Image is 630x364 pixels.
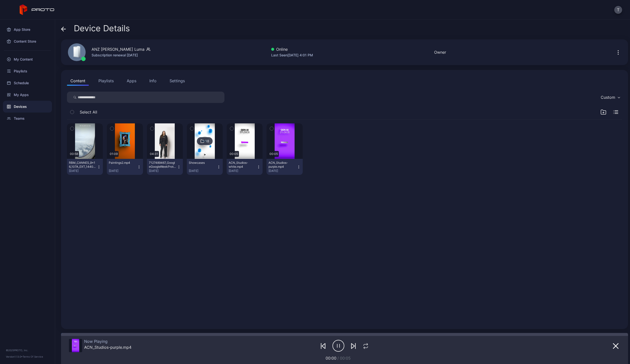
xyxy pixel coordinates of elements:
[80,109,97,115] span: Select All
[267,159,302,175] button: ACN_Studios-purple.mp4[DATE]
[3,113,52,124] a: Teams
[229,169,257,173] div: [DATE]
[271,46,313,52] div: Online
[23,355,43,358] a: Terms Of Service
[268,169,297,173] div: [DATE]
[166,76,188,86] button: Settings
[67,76,89,86] button: Content
[340,356,351,361] span: 00:05
[189,161,216,165] div: Showcases
[337,356,339,361] span: /
[170,78,185,84] div: Settings
[95,76,117,86] button: Playlists
[326,356,336,361] span: 00:00
[149,78,157,84] div: Info
[109,161,136,165] div: Paintings2.mp4
[84,345,131,350] div: ACN_Studios-purple.mp4
[3,101,52,113] a: Devices
[229,161,256,169] div: ACN_Studios-white.mp4
[6,355,23,358] span: Version 1.13.0 •
[149,161,176,169] div: 7127489467_GoogleGoogleWeekProtoContent_v3(2).mp4
[107,159,143,175] button: Paintings2.mp4[DATE]
[227,159,263,175] button: ACN_Studios-white.mp4[DATE]
[3,65,52,77] a: Playlists
[3,24,52,35] a: App Store
[67,159,103,175] button: RBM_CANNES_9x16_107A_EXT_1440.mp4[DATE]
[189,169,217,173] div: [DATE]
[149,169,177,173] div: [DATE]
[6,348,49,352] div: © 2025 PROTO, Inc.
[3,53,52,65] a: My Content
[123,76,140,86] button: Apps
[598,92,622,103] button: Custom
[109,169,137,173] div: [DATE]
[84,339,131,344] div: Now Playing
[69,169,97,173] div: [DATE]
[3,77,52,89] a: Schedule
[74,24,130,33] span: Device Details
[614,6,622,14] button: T
[69,161,96,169] div: RBM_CANNES_9x16_107A_EXT_1440.mp4
[271,52,313,58] div: Last Seen [DATE] 4:01 PM
[434,49,446,55] div: Owner
[92,46,144,52] div: ANZ [PERSON_NAME] Luma
[205,139,209,143] div: 18
[3,89,52,101] a: My Apps
[3,35,52,47] a: Content Store
[92,52,150,58] div: Subscription renewal [DATE]
[146,76,160,86] button: Info
[147,159,183,175] button: 7127489467_GoogleGoogleWeekProtoContent_v3(2).mp4[DATE]
[268,161,296,169] div: ACN_Studios-purple.mp4
[187,159,223,175] button: Showcases[DATE]
[601,95,615,100] div: Custom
